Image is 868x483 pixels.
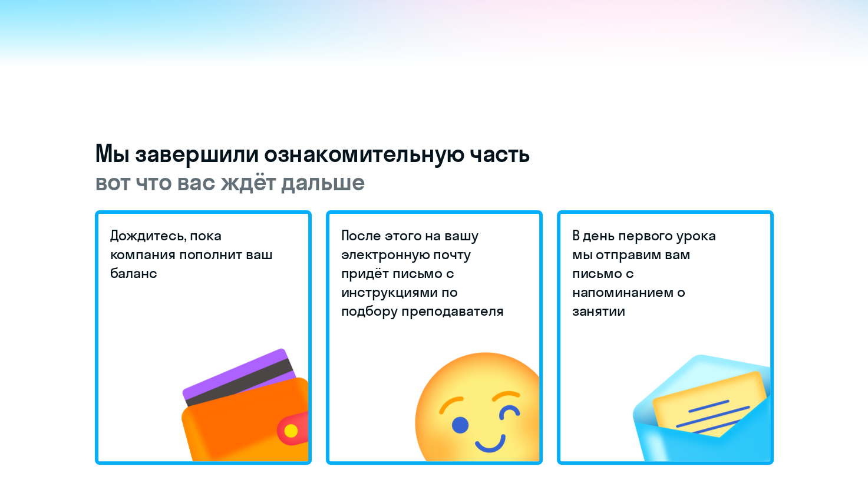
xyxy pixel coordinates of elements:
ya-tr-span: Мы завершили ознакомительную часть [95,138,530,168]
ya-tr-span: После этого на вашу электронную почту придёт письмо с инструкциями по подбору преподавателя [341,226,504,319]
img: кошелек [136,303,308,461]
ya-tr-span: Дождитесь, пока компания пополнит ваш баланс [110,226,273,282]
img: подмигивание [366,303,539,461]
ya-tr-span: В день первого урока мы отправим вам письмо с напоминанием о занятии [572,226,716,319]
img: письмо [596,303,770,461]
ya-tr-span: вот что вас ждёт дальше [95,167,365,196]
